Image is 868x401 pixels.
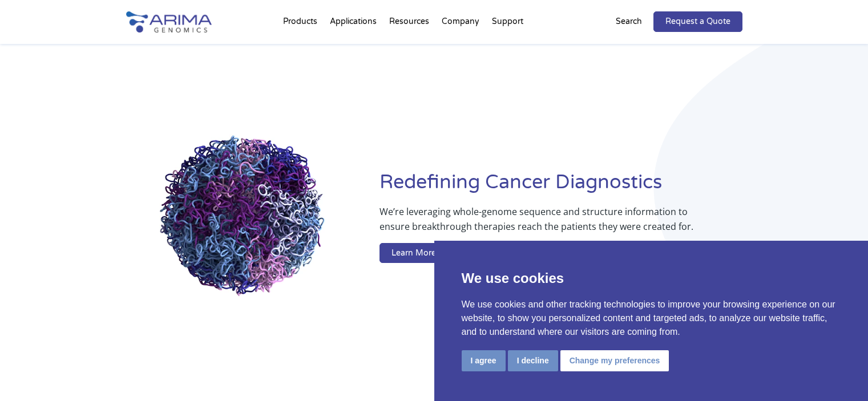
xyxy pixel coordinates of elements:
p: We use cookies and other tracking technologies to improve your browsing experience on our website... [462,298,841,339]
button: I decline [508,350,558,371]
button: I agree [462,350,506,371]
p: We use cookies [462,268,841,289]
a: Learn More [380,243,448,264]
p: Search [616,14,642,29]
p: We’re leveraging whole-genome sequence and structure information to ensure breakthrough therapies... [380,204,696,243]
a: Request a Quote [653,11,742,32]
button: Change my preferences [560,350,669,371]
img: Arima-Genomics-logo [126,11,212,33]
h1: Redefining Cancer Diagnostics [380,169,742,204]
